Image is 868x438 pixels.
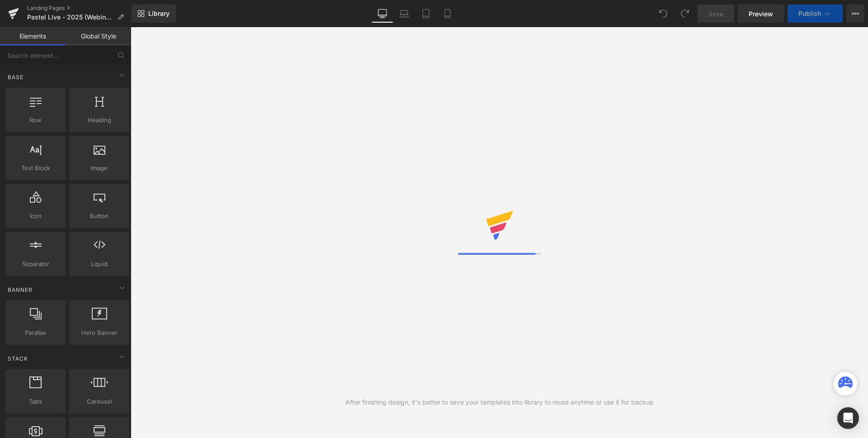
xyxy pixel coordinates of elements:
div: After finishing design, it's better to save your templates into library to reuse anytime or use i... [345,397,654,407]
span: Liquid [72,259,127,269]
span: Banner [7,286,33,294]
span: Save [708,9,723,19]
a: Preview [738,5,784,23]
span: Library [148,10,170,18]
button: Publish [788,5,843,23]
a: Tablet [415,5,437,23]
span: Base [7,73,24,81]
span: Image [72,163,127,173]
a: Landing Pages [27,5,131,12]
span: Stack [7,354,29,363]
a: Mobile [437,5,458,23]
span: Parallax [8,328,63,338]
span: Carousel [72,397,127,406]
span: Button [72,211,127,221]
button: Undo [654,5,672,23]
button: More [846,5,864,23]
span: Publish [798,10,821,17]
span: Heading [72,115,127,125]
span: Separator [8,259,63,269]
a: Desktop [372,5,393,23]
span: Row [8,115,63,125]
div: Open Intercom Messenger [837,407,859,429]
a: Global Style [66,27,131,45]
button: Redo [676,5,694,23]
span: Pastel Live - 2025 (Webinar Attendee Pricing) [27,14,114,21]
span: Hero Banner [72,328,127,338]
a: New Library [131,5,176,23]
span: Text Block [8,163,63,173]
a: Laptop [393,5,415,23]
span: Icon [8,211,63,221]
span: Preview [749,9,773,19]
span: Tabs [8,397,63,406]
